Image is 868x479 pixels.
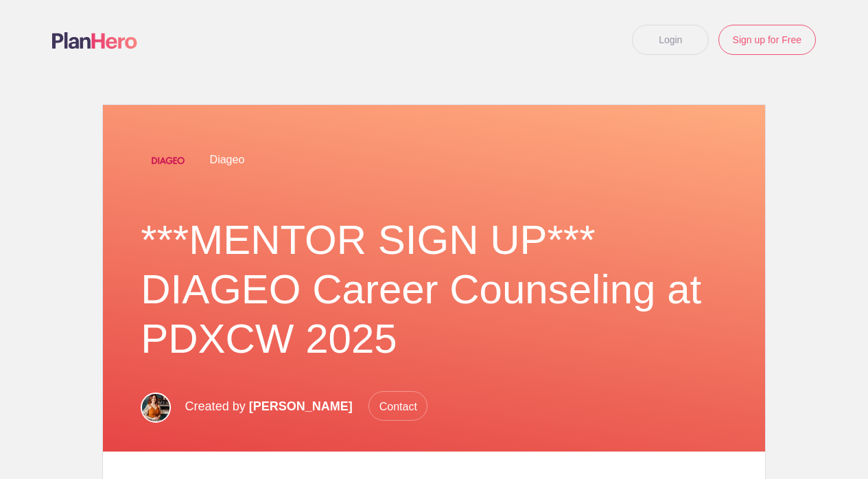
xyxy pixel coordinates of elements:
[185,391,427,421] p: Created by
[718,25,816,55] a: Sign up for Free
[632,25,709,55] a: Login
[368,391,427,421] span: Contact
[141,132,727,188] div: Diageo
[141,215,727,364] h1: ***MENTOR SIGN UP*** DIAGEO Career Counseling at PDXCW 2025
[249,399,353,413] span: [PERSON_NAME]
[141,393,171,423] img: Headshot 2023.1
[52,32,137,49] img: Logo main planhero
[141,133,196,188] img: Untitled design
